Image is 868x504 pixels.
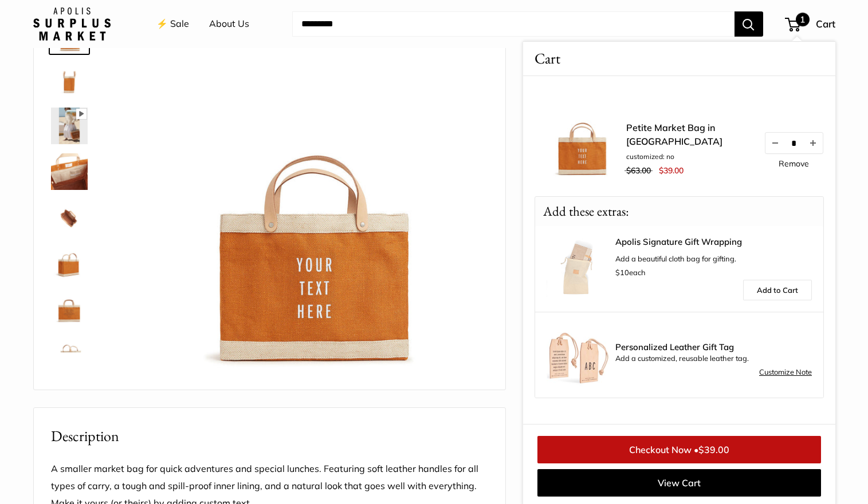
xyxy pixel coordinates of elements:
a: Add to Cart [743,280,811,300]
span: $63.00 [626,165,651,176]
img: Apolis Signature Gift Wrapping [547,237,610,300]
a: ⚡️ Sale [156,15,189,33]
span: $39.00 [698,444,729,455]
li: customized: no [626,152,752,162]
img: Petite Market Bag in Cognac [51,199,88,236]
img: Petite Market Bag in Cognac [51,291,88,327]
a: Petite Market Bag in Cognac [49,197,90,238]
img: Petite Market Bag in Cognac [51,245,88,281]
div: Add a beautiful cloth bag for gifting. [615,237,812,280]
a: Apolis Signature Gift Wrapping [615,237,812,247]
span: $10 [615,268,629,277]
a: Petite Market Bag in Cognac [49,105,90,146]
span: each [615,268,646,277]
button: Increase quantity by 1 [803,133,822,153]
a: 1 Cart [786,15,835,33]
a: Petite Market Bag in Cognac [49,151,90,192]
img: Petite Market Bag in Cognac [51,336,88,373]
img: Luggage Tag [547,323,610,386]
img: Petite Market Bag in Cognac [51,108,88,144]
a: Customize Note [759,366,812,379]
a: Petite Market Bag in [GEOGRAPHIC_DATA] [626,121,752,148]
a: View Cart [537,469,821,497]
span: Personalized Leather Gift Tag [615,343,812,352]
a: About Us [209,15,249,33]
div: Add a customized, reusable leather tag. [615,343,812,366]
p: Add these extras: [535,197,637,226]
img: Petite Market Bag in Cognac [125,16,488,378]
img: Petite Market Bag in Cognac [51,62,88,98]
a: Checkout Now •$39.00 [537,436,821,463]
span: Cart [535,47,560,70]
span: 1 [796,13,810,26]
img: Petite Market Bag in Cognac [51,153,88,190]
a: Remove [779,160,809,168]
a: Petite Market Bag in Cognac [49,334,90,375]
h2: Description [51,425,488,447]
button: Decrease quantity by 1 [765,133,784,153]
a: Petite Market Bag in Cognac [49,243,90,284]
a: Petite Market Bag in Cognac [49,288,90,330]
button: Search [735,11,763,37]
img: Apolis: Surplus Market [33,7,111,41]
input: Search... [292,11,735,37]
span: Cart [816,18,835,30]
a: Petite Market Bag in Cognac [49,59,90,101]
span: $39.00 [658,165,683,176]
input: Quantity [784,138,803,148]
